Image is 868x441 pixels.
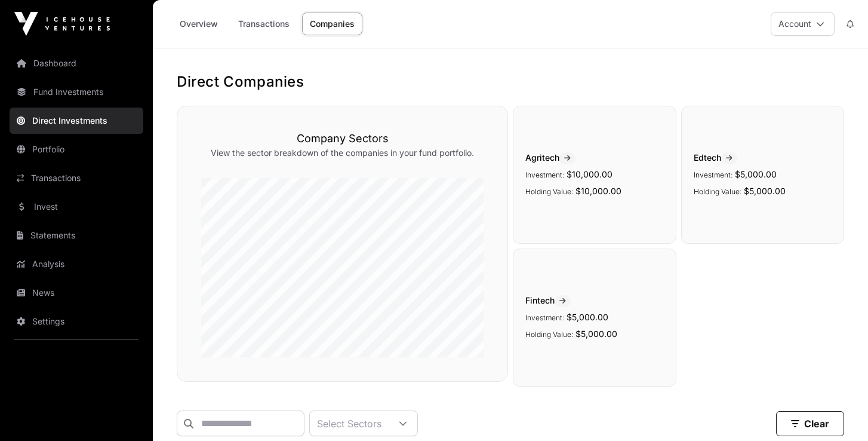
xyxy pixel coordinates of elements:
span: $10,000.00 [567,169,612,179]
a: Companies [302,13,362,35]
a: Portfolio [10,136,143,163]
span: $10,000.00 [575,186,621,196]
div: Select Sectors [310,411,389,436]
h3: Company Sectors [201,130,484,147]
a: Analysis [10,251,143,277]
p: View the sector breakdown of the companies in your fund portfolio. [201,147,484,159]
span: Fintech [525,295,663,307]
a: Statements [10,222,143,249]
a: Dashboard [10,50,143,76]
img: Icehouse Ventures Logo [14,12,110,36]
span: Investment: [525,313,564,322]
span: $5,000.00 [575,329,617,339]
a: Transactions [230,13,297,35]
span: Investment: [525,170,564,179]
a: Transactions [10,165,143,191]
a: News [10,280,143,306]
a: Direct Investments [10,108,143,134]
button: Account [771,12,835,36]
span: Edtech [694,152,832,164]
span: Investment: [694,170,732,179]
h1: Direct Companies [177,72,844,91]
span: $5,000.00 [735,169,777,179]
span: $5,000.00 [567,312,608,322]
span: Holding Value: [525,330,573,339]
span: $5,000.00 [744,186,786,196]
a: Invest [10,194,143,220]
span: Holding Value: [525,187,573,196]
button: Clear [776,411,844,436]
a: Overview [172,13,226,35]
a: Fund Investments [10,79,143,105]
iframe: Chat Widget [808,384,868,441]
a: Settings [10,308,143,335]
span: Holding Value: [694,187,741,196]
span: Agritech [525,152,663,164]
